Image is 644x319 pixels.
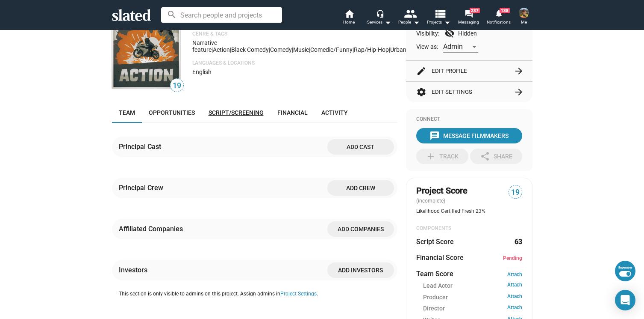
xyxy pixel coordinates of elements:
[382,17,393,27] mat-icon: arrow_drop_down
[426,149,459,164] div: Track
[514,66,524,76] mat-icon: arrow_forward
[416,82,522,102] button: Edit Settings
[416,87,426,97] mat-icon: settings
[444,28,455,39] mat-icon: visibility_off
[119,224,186,233] div: Affiliated Companies
[429,128,509,143] div: Message Filmmakers
[334,262,387,278] span: Add investors
[161,7,282,23] input: Search people and projects
[119,183,167,192] div: Principal Crew
[507,282,522,290] a: Attach
[442,17,452,27] mat-icon: arrow_drop_down
[390,46,406,53] span: urban
[416,198,447,204] span: (incomplete)
[230,46,231,53] span: |
[507,293,522,301] a: Attach
[327,262,394,278] button: Add investors
[484,9,514,27] a: 138Notifications
[426,151,436,161] mat-icon: add
[519,8,529,18] img: Chandler Freelander
[376,9,384,17] mat-icon: headset_mic
[334,139,387,155] span: Add cast
[416,269,453,278] dt: Team Score
[403,7,416,20] mat-icon: people
[416,116,522,123] div: Connect
[416,61,522,81] button: Edit Profile
[112,102,142,123] a: Team
[389,46,390,53] span: |
[423,293,448,301] span: Producer
[618,266,632,269] div: Superuser
[149,109,195,116] span: Opportunities
[209,109,264,116] span: Script/Screening
[507,271,522,277] a: Attach
[334,9,364,27] a: Home
[470,149,522,164] button: Share
[327,221,394,237] button: Add companies
[427,17,450,27] span: Projects
[507,304,522,313] a: Attach
[394,9,424,27] button: People
[454,9,484,27] a: 237Messaging
[470,8,480,13] span: 237
[416,28,522,39] div: Visibility: Hidden
[231,46,269,53] span: Black Comedy
[503,255,522,261] span: Pending
[192,60,406,67] p: Languages & Locations
[514,87,524,97] mat-icon: arrow_forward
[280,291,317,298] button: Project Settings
[423,282,453,290] span: Lead Actor
[293,46,309,53] span: Music
[334,221,387,237] span: Add companies
[416,253,464,262] dt: Financial Score
[424,9,454,27] button: Projects
[271,102,315,123] a: Financial
[142,102,202,123] a: Opportunities
[321,109,348,116] span: Activity
[615,261,635,281] button: Superuser
[423,304,445,313] span: Director
[416,237,454,246] dt: Script Score
[521,17,527,27] span: Me
[202,102,271,123] a: Script/Screening
[416,128,522,143] button: Message Filmmakers
[192,39,217,53] span: Narrative feature
[192,31,406,38] p: Genre & Tags
[292,46,293,53] span: |
[458,17,479,27] span: Messaging
[310,46,353,53] span: comedic/funny
[212,46,213,53] span: |
[277,109,308,116] span: Financial
[416,208,522,215] div: Likelihood Certified Fresh 23%
[480,151,490,161] mat-icon: share
[514,6,534,28] button: Chandler FreelanderMe
[192,69,212,75] span: English
[480,149,512,164] div: Share
[433,7,446,20] mat-icon: view_list
[364,9,394,27] button: Services
[416,66,426,76] mat-icon: edit
[411,17,421,27] mat-icon: arrow_drop_down
[500,8,510,13] span: 138
[465,9,473,18] mat-icon: forum
[487,17,511,27] span: Notifications
[398,17,420,27] div: People
[119,109,135,116] span: Team
[509,187,522,198] span: 19
[367,17,391,27] div: Services
[327,139,394,155] button: Add cast
[416,149,468,164] button: Track
[416,43,438,51] span: View as:
[343,17,355,27] span: Home
[334,180,387,196] span: Add crew
[119,265,151,274] div: Investors
[615,290,635,310] div: Open Intercom Messenger
[429,131,440,141] mat-icon: message
[494,9,503,17] mat-icon: notifications
[119,291,397,298] p: This section is only visible to admins on this project. Assign admins in .
[514,237,522,246] dd: 63
[269,46,270,53] span: |
[213,46,230,53] span: Action
[443,42,463,51] span: Admin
